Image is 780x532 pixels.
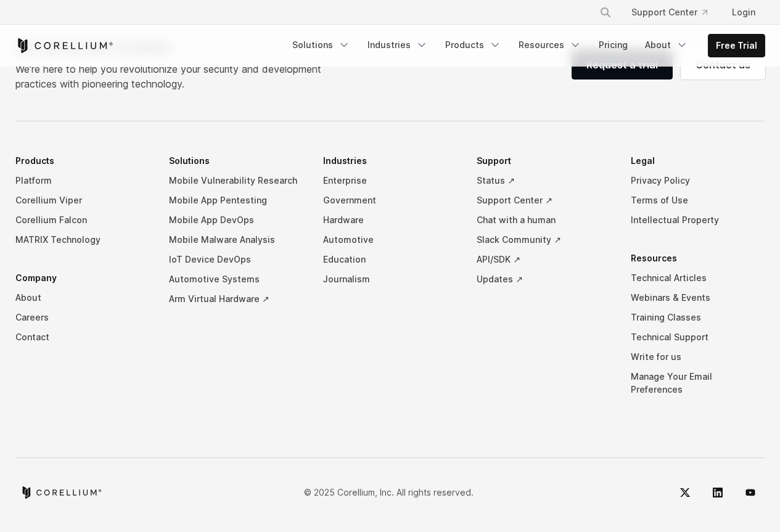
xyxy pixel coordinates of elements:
a: Login [722,1,765,23]
a: Enterprise [323,171,458,190]
button: Search [594,1,617,23]
a: MATRIX Technology [15,230,150,250]
a: Contact [15,327,150,347]
a: Mobile App DevOps [169,210,303,230]
a: Manage Your Email Preferences [631,367,765,399]
a: Careers [15,308,150,327]
a: About [15,288,150,308]
a: Solutions [285,34,358,56]
a: Twitter [670,478,700,507]
a: Write for us [631,347,765,367]
div: Navigation Menu [285,34,765,57]
a: Mobile Vulnerability Research [169,171,303,190]
a: Corellium home [20,486,102,499]
a: Government [323,190,458,210]
a: Mobile App Pentesting [169,190,303,210]
div: Navigation Menu [15,151,765,418]
a: Free Trial [708,35,765,57]
a: LinkedIn [703,478,733,507]
a: Platform [15,171,150,190]
a: IoT Device DevOps [169,250,303,269]
a: Hardware [323,210,458,230]
a: Corellium Viper [15,190,150,210]
a: Support Center [622,1,717,23]
a: Terms of Use [631,190,765,210]
a: Webinars & Events [631,288,765,308]
a: Automotive Systems [169,269,303,289]
a: Slack Community ↗ [477,230,611,250]
a: Intellectual Property [631,210,765,230]
a: Resources [511,34,589,56]
a: Support Center ↗ [477,190,611,210]
a: Updates ↗ [477,269,611,289]
a: Pricing [591,34,635,56]
a: Arm Virtual Hardware ↗ [169,289,303,309]
a: Technical Articles [631,268,765,288]
a: Training Classes [631,308,765,327]
a: Products [438,34,509,56]
a: Status ↗ [477,171,611,190]
a: YouTube [736,478,765,507]
a: Education [323,250,458,269]
a: Journalism [323,269,458,289]
div: Navigation Menu [585,1,765,23]
a: Automotive [323,230,458,250]
p: We’re here to help you revolutionize your security and development practices with pioneering tech... [15,62,331,91]
a: Mobile Malware Analysis [169,230,303,250]
a: Chat with a human [477,210,611,230]
a: API/SDK ↗ [477,250,611,269]
a: Technical Support [631,327,765,347]
a: Industries [360,34,435,56]
a: About [638,34,696,56]
p: © 2025 Corellium, Inc. All rights reserved. [304,486,474,499]
a: Privacy Policy [631,171,765,190]
a: Corellium Falcon [15,210,150,230]
a: Corellium Home [15,38,113,53]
